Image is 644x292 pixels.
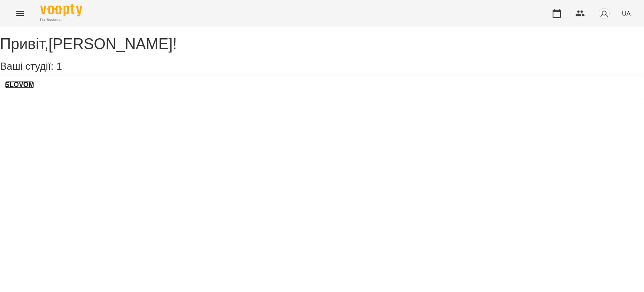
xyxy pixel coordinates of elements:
[5,81,34,89] a: SLOVOM
[40,17,82,23] span: For Business
[622,9,631,18] span: UA
[40,4,82,16] img: Voopty Logo
[10,3,30,24] button: Menu
[56,61,62,72] span: 1
[598,8,610,19] img: avatar_s.png
[618,5,634,21] button: UA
